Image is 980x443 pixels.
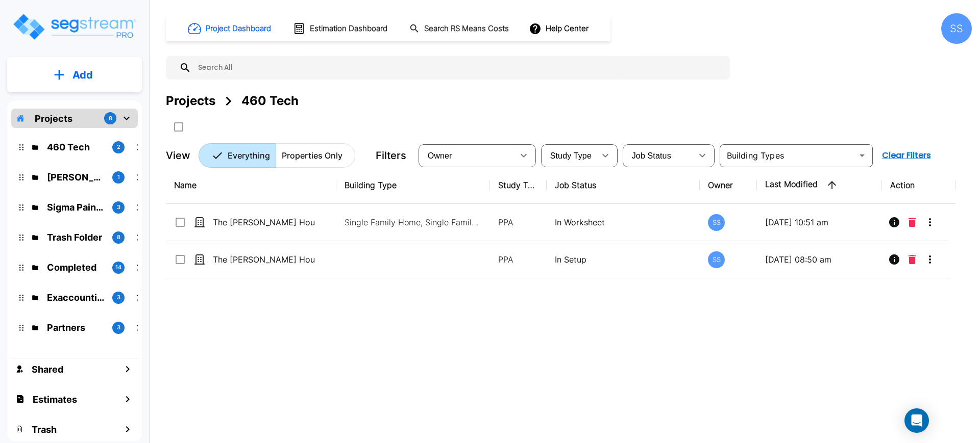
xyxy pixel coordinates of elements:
[199,143,355,168] div: Platform
[555,253,692,266] p: In Setup
[376,148,406,163] p: Filters
[191,56,725,80] input: Search All
[115,263,121,272] p: 14
[941,13,972,44] div: SS
[32,423,57,436] h1: Trash
[117,233,120,242] p: 8
[345,216,482,228] p: Single Family Home, Single Family Home Site
[904,249,920,270] button: Delete
[33,393,77,406] h1: Estimates
[632,151,671,160] span: Job Status
[708,251,725,268] div: SS
[276,143,355,168] button: Properties Only
[117,203,120,212] p: 3
[708,214,725,231] div: SS
[555,216,692,228] p: In Worksheet
[35,112,72,125] p: Projects
[228,149,270,162] p: Everything
[336,167,490,204] th: Building Type
[47,230,104,244] p: Trash Folder
[405,19,514,39] button: Search RS Means Costs
[117,323,120,332] p: 3
[700,167,756,204] th: Owner
[920,249,940,270] button: More-Options
[72,67,93,83] p: Add
[7,60,142,90] button: Add
[625,141,692,170] div: Select
[310,23,387,35] h1: Estimation Dashboard
[12,12,137,41] img: Logo
[32,362,63,376] h1: Shared
[166,92,215,110] div: Projects
[184,17,277,40] button: Project Dashboard
[47,200,104,214] p: Sigma Pain Clinic
[241,92,299,110] div: 460 Tech
[428,151,452,160] span: Owner
[47,260,104,274] p: Completed
[543,141,595,170] div: Select
[47,291,104,304] p: Exaccountic Test Folder
[757,167,882,204] th: Last Modified
[166,148,190,163] p: View
[289,18,393,39] button: Estimation Dashboard
[884,212,904,232] button: Info
[168,117,189,137] button: SelectAll
[765,253,874,266] p: [DATE] 08:50 am
[213,216,315,228] p: The [PERSON_NAME] House_SRS Copy
[723,148,853,163] input: Building Types
[490,167,547,204] th: Study Type
[199,143,276,168] button: Everything
[878,145,935,166] button: Clear Filters
[550,151,592,160] span: Study Type
[527,19,593,38] button: Help Center
[166,167,336,204] th: Name
[498,216,538,228] p: PPA
[421,141,513,170] div: Select
[109,114,112,123] p: 8
[213,253,315,266] p: The [PERSON_NAME] House
[47,321,104,334] p: Partners
[904,408,929,433] div: Open Intercom Messenger
[424,23,509,35] h1: Search RS Means Costs
[884,249,904,270] button: Info
[920,212,940,232] button: More-Options
[855,148,869,163] button: Open
[765,216,874,228] p: [DATE] 10:51 am
[47,140,104,154] p: 460 Tech
[206,23,271,35] h1: Project Dashboard
[498,253,538,266] p: PPA
[882,167,956,204] th: Action
[117,143,120,151] p: 2
[904,212,920,232] button: Delete
[282,149,342,162] p: Properties Only
[47,170,104,184] p: McLane Rental Properties
[547,167,700,204] th: Job Status
[117,293,120,302] p: 3
[117,173,120,181] p: 1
